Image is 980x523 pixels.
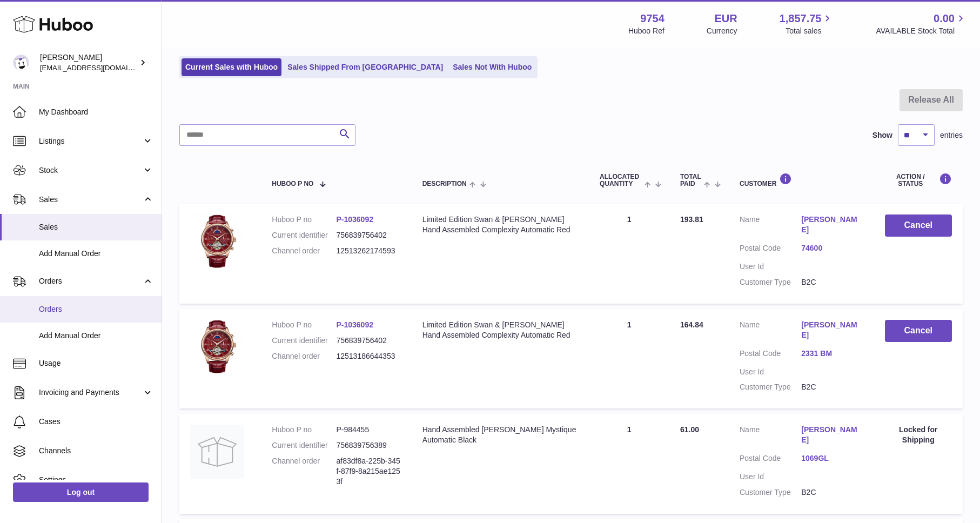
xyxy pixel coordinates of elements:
dt: Current identifier [272,336,336,346]
dd: B2C [801,382,863,392]
dt: Huboo P no [272,214,336,225]
dt: Customer Type [740,487,801,498]
span: [EMAIL_ADDRESS][DOMAIN_NAME] [40,63,159,72]
a: [PERSON_NAME] [801,214,863,235]
dt: Channel order [272,246,336,256]
span: 1,857.75 [780,11,822,26]
dt: Postal Code [740,453,801,466]
dd: 12513186644353 [336,351,400,361]
dt: Current identifier [272,230,336,240]
span: AVAILABLE Stock Total [876,26,967,36]
a: Log out [13,482,149,502]
div: Currency [707,26,737,36]
td: 1 [589,309,669,408]
dt: Name [740,214,801,238]
a: [PERSON_NAME] [801,425,863,445]
dt: Huboo P no [272,320,336,330]
dt: Customer Type [740,277,801,287]
div: [PERSON_NAME] [40,52,137,73]
span: Add Manual Order [39,249,153,259]
span: Listings [39,136,142,146]
span: 0.00 [934,11,955,26]
span: Total sales [786,26,834,36]
dt: User Id [740,261,801,272]
dd: af83df8a-225b-345f-87f9-8a215ae1253f [336,456,400,487]
span: Description [422,180,467,187]
span: Orders [39,304,153,314]
dd: P-984455 [336,425,400,435]
a: P-1036092 [336,215,373,224]
span: Channels [39,446,153,456]
dt: Channel order [272,456,336,487]
dd: 756839756402 [336,230,400,240]
span: Stock [39,165,142,176]
span: 61.00 [680,425,699,434]
span: 164.84 [680,320,703,329]
a: Current Sales with Huboo [182,58,281,76]
dt: Current identifier [272,440,336,451]
span: Usage [39,358,153,368]
dd: B2C [801,487,863,498]
dd: 12513262174593 [336,246,400,256]
a: P-1036092 [336,320,373,329]
button: Cancel [885,320,952,342]
a: 2331 BM [801,348,863,359]
span: Cases [39,417,153,427]
a: [PERSON_NAME] [801,320,863,340]
dt: User Id [740,472,801,482]
a: Sales Shipped From [GEOGRAPHIC_DATA] [284,58,447,76]
dt: Postal Code [740,243,801,256]
div: Customer [740,173,863,187]
span: Sales [39,222,153,232]
dt: Customer Type [740,382,801,392]
button: Cancel [885,214,952,237]
dd: B2C [801,277,863,287]
dt: Name [740,320,801,343]
img: info@fieldsluxury.london [13,55,29,71]
div: Hand Assembled [PERSON_NAME] Mystique Automatic Black [422,425,578,445]
span: Total paid [680,173,701,187]
img: no-photo.jpg [190,425,244,479]
span: 193.81 [680,215,703,224]
a: 1,857.75 Total sales [780,11,834,36]
a: 1069GL [801,453,863,464]
span: Sales [39,195,142,205]
div: Huboo Ref [628,26,664,36]
span: Settings [39,475,153,485]
dt: Postal Code [740,348,801,361]
a: 0.00 AVAILABLE Stock Total [876,11,967,36]
span: ALLOCATED Quantity [600,173,642,187]
div: Locked for Shipping [885,425,952,445]
dd: 756839756389 [336,440,400,451]
div: Action / Status [885,173,952,187]
strong: EUR [714,11,737,26]
img: 97541756811724.jpg [190,214,244,269]
dt: Name [740,425,801,448]
dd: 756839756402 [336,336,400,346]
label: Show [872,130,892,140]
div: Limited Edition Swan & [PERSON_NAME] Hand Assembled Complexity Automatic Red [422,320,578,340]
span: Invoicing and Payments [39,387,142,398]
a: 74600 [801,243,863,253]
span: My Dashboard [39,107,153,117]
span: Orders [39,276,142,286]
dt: User Id [740,367,801,377]
td: 1 [589,204,669,303]
div: Limited Edition Swan & [PERSON_NAME] Hand Assembled Complexity Automatic Red [422,214,578,235]
dt: Channel order [272,351,336,361]
span: Huboo P no [272,180,313,187]
span: Add Manual Order [39,331,153,341]
a: Sales Not With Huboo [449,58,535,76]
dt: Huboo P no [272,425,336,435]
img: 97541756811724.jpg [190,320,244,374]
strong: 9754 [640,11,664,26]
span: entries [940,130,963,140]
td: 1 [589,414,669,513]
